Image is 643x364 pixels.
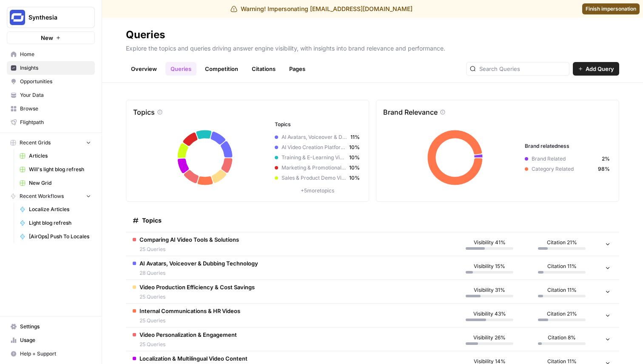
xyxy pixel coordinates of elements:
[548,334,576,341] span: Citation 8%
[29,206,91,213] span: Localize Articles
[139,293,255,301] span: 25 Queries
[29,233,91,240] span: [AirOps] Push To Locales
[20,323,91,330] span: Settings
[7,75,95,88] a: Opportunities
[20,91,91,99] span: Your Data
[139,235,239,244] span: Comparing AI Video Tools & Solutions
[139,259,258,268] span: AI Avatars, Voiceover & Dubbing Technology
[547,239,577,246] span: Citation 21%
[582,3,640,14] a: Finish impersonation
[7,61,95,75] a: Insights
[165,62,196,76] a: Queries
[586,5,636,13] span: Finish impersonation
[350,133,360,141] span: 11%
[20,336,91,344] span: Usage
[133,107,155,117] p: Topics
[525,142,610,150] h3: Brand relatedness
[349,144,360,151] span: 10%
[20,192,64,200] span: Recent Workflows
[41,34,53,42] span: New
[142,216,162,225] span: Topics
[29,179,91,187] span: New Grid
[547,262,577,270] span: Citation 11%
[20,139,51,147] span: Recent Grids
[282,144,346,151] span: AI Video Creation Platforms & Tools
[139,269,258,277] span: 28 Queries
[547,286,577,294] span: Citation 11%
[7,320,95,333] a: Settings
[20,64,91,72] span: Insights
[7,190,95,203] button: Recent Workflows
[282,133,347,141] span: AI Avatars, Voiceover & Dubbing Technology
[16,216,95,230] a: Light blog refresh
[7,48,95,61] a: Home
[586,65,614,73] span: Add Query
[7,116,95,129] a: Flightpath
[29,152,91,160] span: Articles
[598,165,610,173] span: 98%
[20,119,91,126] span: Flightpath
[7,31,95,44] button: New
[474,286,505,294] span: Visibility 31%
[349,174,360,182] span: 10%
[7,102,95,116] a: Browse
[275,187,360,195] p: + 5 more topics
[474,262,505,270] span: Visibility 15%
[139,307,240,315] span: Internal Communications & HR Videos
[16,203,95,216] a: Localize Articles
[349,164,360,172] span: 10%
[139,330,237,339] span: Video Personalization & Engagement
[532,155,598,163] span: Brand Related
[474,239,506,246] span: Visibility 41%
[126,42,619,53] p: Explore the topics and queries driving answer engine visibility, with insights into brand relevan...
[7,136,95,149] button: Recent Grids
[282,174,346,182] span: Sales & Product Demo Videos
[284,62,310,76] a: Pages
[602,155,610,163] span: 2%
[126,28,165,42] div: Queries
[29,166,91,173] span: Will's light blog refresh
[126,62,162,76] a: Overview
[383,107,438,117] p: Brand Relevance
[29,219,91,227] span: Light blog refresh
[139,317,240,324] span: 25 Queries
[479,65,566,73] input: Search Queries
[139,354,248,363] span: Localization & Multilingual Video Content
[282,164,346,172] span: Marketing & Promotional Videos
[139,245,239,253] span: 25 Queries
[10,10,25,25] img: Synthesia Logo
[7,7,95,28] button: Workspace: Synthesia
[573,62,619,76] button: Add Query
[282,154,346,161] span: Training & E-Learning Videos
[230,5,413,13] div: Warning! Impersonating [EMAIL_ADDRESS][DOMAIN_NAME]
[16,230,95,243] a: [AirOps] Push To Locales
[20,51,91,58] span: Home
[20,105,91,113] span: Browse
[16,176,95,190] a: New Grid
[275,121,360,128] h3: Topics
[532,165,595,173] span: Category Related
[20,78,91,85] span: Opportunities
[16,149,95,163] a: Articles
[20,350,91,358] span: Help + Support
[28,13,80,22] span: Synthesia
[473,334,506,341] span: Visibility 26%
[247,62,281,76] a: Citations
[7,88,95,102] a: Your Data
[7,347,95,361] button: Help + Support
[139,283,255,291] span: Video Production Efficiency & Cost Savings
[139,341,237,348] span: 25 Queries
[547,310,577,318] span: Citation 21%
[349,154,360,161] span: 10%
[200,62,243,76] a: Competition
[16,163,95,176] a: Will's light blog refresh
[473,310,506,318] span: Visibility 43%
[7,333,95,347] a: Usage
